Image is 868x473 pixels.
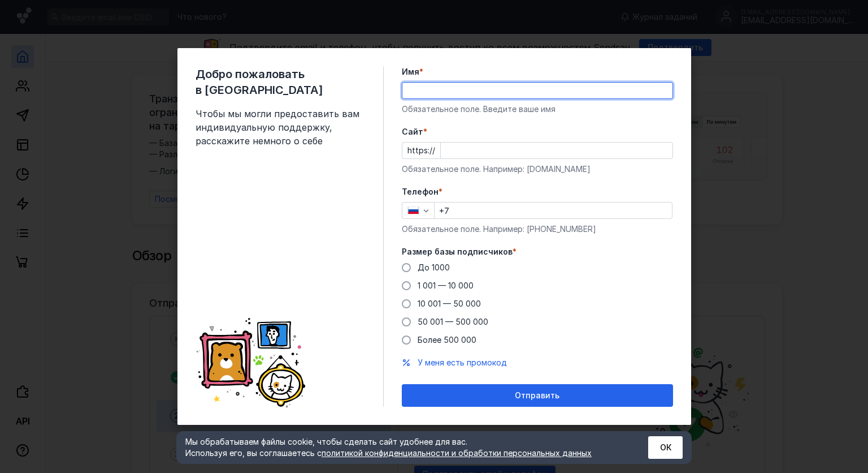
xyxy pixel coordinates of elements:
[402,384,673,407] button: Отправить
[402,246,513,257] span: Размер базы подписчиков
[322,448,592,458] a: политикой конфиденциальности и обработки персональных данных
[418,358,507,367] span: У меня есть промокод
[515,391,559,401] span: Отправить
[418,357,507,368] button: У меня есть промокод
[402,66,419,78] span: Имя
[648,436,683,459] button: ОК
[196,66,365,98] span: Добро пожаловать в [GEOGRAPHIC_DATA]
[402,223,673,235] div: Обязательное поле. Например: [PHONE_NUMBER]
[402,164,673,175] div: Обязательное поле. Например: [DOMAIN_NAME]
[196,107,365,148] span: Чтобы мы могли предоставить вам индивидуальную поддержку, расскажите немного о себе
[185,436,620,459] div: Мы обрабатываем файлы cookie, чтобы сделать сайт удобнее для вас. Используя его, вы соглашаетесь c
[418,263,450,272] span: До 1000
[402,126,423,137] span: Cайт
[418,281,474,290] span: 1 001 — 10 000
[418,335,476,345] span: Более 500 000
[418,317,488,326] span: 50 001 — 500 000
[402,104,673,115] div: Обязательное поле. Введите ваше имя
[402,186,439,197] span: Телефон
[418,299,481,308] span: 10 001 — 50 000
